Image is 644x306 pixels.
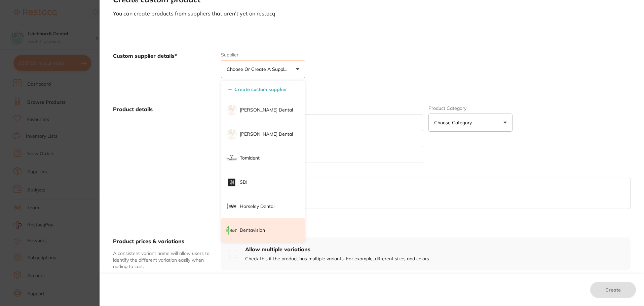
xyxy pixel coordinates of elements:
label: Product details [113,105,216,210]
p: Dentavision [240,227,265,234]
p: Check this if the product has multiple variants. For example, different sizes and colors [245,256,429,262]
img: supplier image [226,225,237,236]
p: [PERSON_NAME] Dental [240,131,293,138]
img: supplier image [226,201,237,212]
p: SDI [240,179,248,186]
p: Choose Category [434,119,475,126]
img: supplier image [226,105,237,116]
img: supplier image [226,129,237,140]
button: Create custom supplier [226,86,289,92]
button: Choose Category [428,114,513,132]
label: Custom supplier details* [113,52,216,78]
p: Choose or create a supplier [227,66,291,73]
label: Product Category [428,105,513,111]
p: You can create products from suppliers that aren’t yet on restocq [113,10,631,17]
button: Create [590,282,636,298]
p: [PERSON_NAME] dental [240,107,293,114]
p: Tomident [240,155,260,162]
p: A consistent variant name will allow users to identify the different variation easily when adding... [113,250,216,270]
label: Product prices & variations [113,238,184,245]
img: supplier image [226,177,237,188]
label: Supplier [221,52,305,57]
button: Choose or create a supplier [221,60,305,78]
p: Horseley Dental [240,203,274,210]
img: supplier image [226,153,237,164]
h4: Allow multiple variations [245,246,429,253]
